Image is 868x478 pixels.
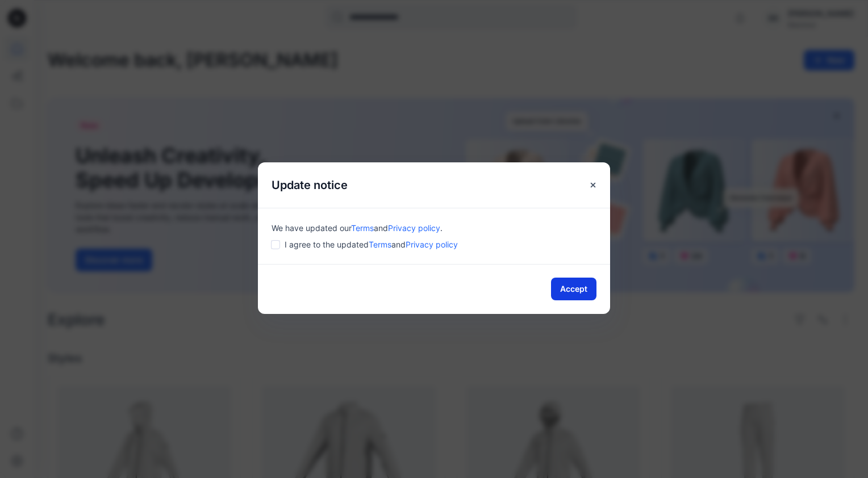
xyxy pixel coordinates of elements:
a: Privacy policy [388,223,440,233]
a: Terms [351,223,374,233]
a: Terms [369,240,391,249]
span: I agree to the updated [285,238,458,250]
a: Privacy policy [406,240,458,249]
button: Accept [551,278,596,300]
span: and [374,223,388,233]
span: and [391,240,406,249]
div: We have updated our . [272,222,596,234]
h5: Update notice [258,162,361,208]
button: Close [583,175,603,195]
